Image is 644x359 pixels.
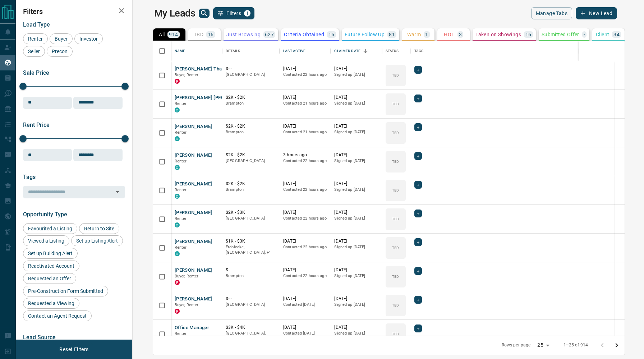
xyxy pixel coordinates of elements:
[23,46,45,57] div: Seller
[175,280,180,285] div: property.ca
[334,187,378,193] p: Signed up [DATE]
[596,32,609,37] p: Client
[417,152,419,160] span: +
[194,32,203,37] p: TBD
[23,310,92,321] div: Contact an Agent Request
[283,72,327,78] p: Contacted 22 hours ago
[226,325,276,331] p: $3K - $4K
[26,276,74,281] span: Requested an Offer
[542,32,579,37] p: Submitted Offer
[334,66,378,72] p: [DATE]
[175,165,180,170] div: condos.ca
[392,303,399,308] p: TBD
[334,129,378,135] p: Signed up [DATE]
[49,49,70,54] span: Precon
[175,79,180,84] div: property.ca
[175,274,199,279] span: Buyer, Renter
[226,238,276,244] p: $1K - $3K
[414,267,422,275] div: +
[175,325,209,331] button: Office Manager
[334,273,378,279] p: Signed up [DATE]
[334,152,378,158] p: [DATE]
[283,331,327,336] p: Contacted [DATE]
[417,66,419,73] span: +
[23,174,36,180] span: Tags
[334,158,378,164] p: Signed up [DATE]
[334,325,378,331] p: [DATE]
[175,238,212,245] button: [PERSON_NAME]
[175,123,212,130] button: [PERSON_NAME]
[171,41,222,61] div: Name
[159,32,165,37] p: All
[283,325,327,331] p: [DATE]
[226,244,276,256] p: Mississauga
[334,41,360,61] div: Claimed Date
[283,152,327,158] p: 3 hours ago
[414,66,422,74] div: +
[334,296,378,302] p: [DATE]
[154,8,195,19] h1: My Leads
[23,273,76,284] div: Requested an Offer
[26,49,42,54] span: Seller
[334,123,378,129] p: [DATE]
[175,95,251,101] button: [PERSON_NAME] [PERSON_NAME]
[417,181,419,188] span: +
[414,296,422,304] div: +
[175,245,187,250] span: Renter
[411,41,615,61] div: Tags
[26,313,89,319] span: Contact an Agent Request
[414,41,424,61] div: Tags
[576,7,617,19] button: New Lead
[392,216,399,222] p: TBD
[77,36,100,42] span: Investor
[283,210,327,216] p: [DATE]
[82,226,117,231] span: Return to Site
[417,296,419,303] span: +
[417,210,419,217] span: +
[334,331,378,336] p: Signed up [DATE]
[50,33,73,44] div: Buyer
[392,274,399,279] p: TBD
[414,95,422,102] div: +
[208,32,214,37] p: 16
[175,267,212,274] button: [PERSON_NAME]
[175,210,212,216] button: [PERSON_NAME]
[23,211,67,218] span: Opportunity Type
[226,187,276,193] p: Brampton
[226,273,276,279] p: Brampton
[175,309,180,314] div: property.ca
[382,41,411,61] div: Status
[23,298,79,309] div: Requested a Viewing
[175,331,187,336] span: Renter
[417,239,419,246] span: +
[226,95,276,101] p: $2K - $2K
[23,261,79,271] div: Reactivated Account
[360,46,371,56] button: Sort
[392,188,399,193] p: TBD
[609,338,624,353] button: Go to next page
[47,46,73,57] div: Precon
[23,286,108,296] div: Pre-Construction Form Submitted
[175,188,187,192] span: Renter
[175,194,180,199] div: condos.ca
[283,41,305,61] div: Last Active
[283,244,327,250] p: Contacted 22 hours ago
[26,36,45,42] span: Renter
[334,244,378,250] p: Signed up [DATE]
[226,32,261,37] p: Just Browsing
[502,342,532,348] p: Rows per page:
[226,101,276,106] p: Brampton
[71,235,123,246] div: Set up Listing Alert
[175,107,180,112] div: condos.ca
[414,181,422,189] div: +
[328,32,335,37] p: 15
[525,32,532,37] p: 16
[283,181,327,187] p: [DATE]
[283,216,327,221] p: Contacted 22 hours ago
[175,181,212,188] button: [PERSON_NAME]
[265,32,274,37] p: 627
[175,216,187,221] span: Renter
[226,129,276,135] p: Brampton
[226,296,276,302] p: $---
[283,95,327,101] p: [DATE]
